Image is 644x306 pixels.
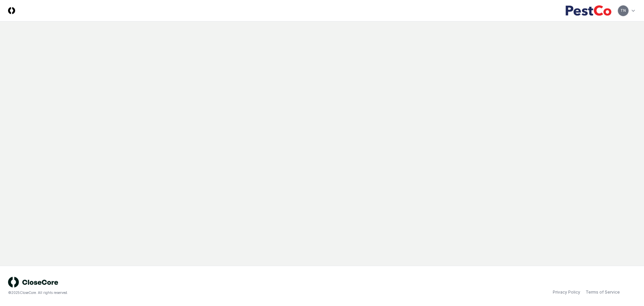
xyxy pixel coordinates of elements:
button: TN [617,5,629,17]
span: TN [621,8,626,13]
div: © 2025 CloseCore. All rights reserved. [8,290,322,295]
a: Terms of Service [586,289,620,295]
img: logo [8,277,58,288]
img: PestCo logo [565,5,612,16]
img: Logo [8,7,15,14]
a: Privacy Policy [553,289,580,295]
